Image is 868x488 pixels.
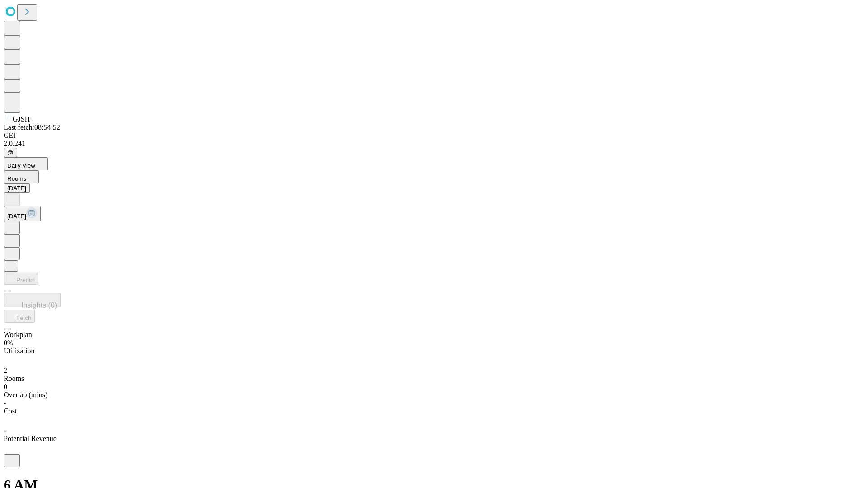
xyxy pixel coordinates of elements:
span: Insights (0) [21,301,57,309]
button: [DATE] [4,206,41,221]
span: @ [7,149,14,156]
span: - [4,427,6,434]
div: 2.0.241 [4,140,864,148]
span: Daily View [7,162,35,169]
button: Rooms [4,170,39,183]
span: Rooms [4,375,24,382]
span: 2 [4,366,7,374]
span: Last fetch: 08:54:52 [4,123,60,131]
span: Workplan [4,331,32,338]
span: Utilization [4,347,34,355]
span: - [4,399,6,407]
button: Daily View [4,157,48,170]
span: Overlap (mins) [4,391,47,399]
span: 0 [4,383,7,390]
button: Fetch [4,310,35,323]
span: [DATE] [7,213,26,220]
span: 0% [4,339,13,347]
span: Potential Revenue [4,435,57,442]
span: GJSH [13,115,30,123]
div: GEI [4,131,864,140]
button: @ [4,148,17,157]
button: [DATE] [4,183,30,193]
button: Insights (0) [4,293,61,307]
span: Rooms [7,175,26,182]
span: Cost [4,407,17,415]
button: Predict [4,272,38,285]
